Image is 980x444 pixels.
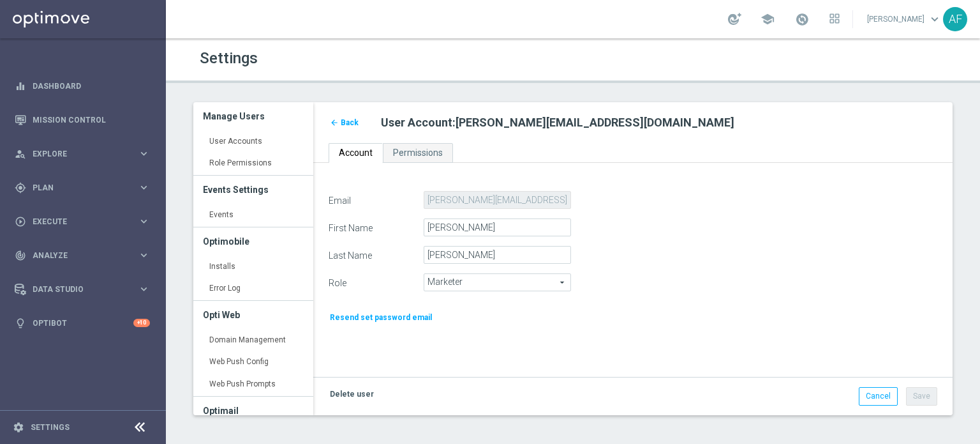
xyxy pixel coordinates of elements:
a: Events [193,204,313,227]
div: Mission Control [15,103,150,137]
a: Web Push Prompts [193,373,313,396]
i: play_circle_outline [15,216,26,227]
span: Resend set password email [330,313,432,322]
h3: Opti Web [203,301,304,329]
i: keyboard_arrow_right [138,181,150,194]
span: Plan [33,184,138,192]
span: school [761,12,775,26]
button: gps_fixed Plan keyboard_arrow_right [14,183,151,193]
h3: Optimail [203,397,304,425]
span: User Account [381,116,452,129]
a: Domain Management [193,329,313,352]
a: Dashboard [33,69,150,103]
i: equalizer [15,80,26,92]
a: User Accounts [193,130,313,153]
span: Back [341,118,359,127]
span: Execute [33,218,138,226]
i: person_search [15,148,26,160]
a: Account [329,143,383,163]
div: AF [943,7,967,31]
i: keyboard_arrow_right [138,215,150,227]
div: Explore [15,148,138,160]
a: Settings [31,424,70,431]
i: keyboard_arrow_right [138,249,150,261]
span: [PERSON_NAME][EMAIL_ADDRESS][DOMAIN_NAME] [456,116,734,129]
button: person_search Explore keyboard_arrow_right [14,149,151,159]
a: Installs [193,256,313,279]
div: Plan [15,182,138,194]
i: lightbulb [15,318,26,329]
button: lightbulb Optibot +10 [14,318,151,328]
label: Last Name [319,246,424,261]
label: Email [319,191,424,206]
i: keyboard_arrow_right [138,283,150,295]
i: settings [13,422,24,433]
div: Execute [15,216,138,227]
a: Optibot [33,306,133,340]
a: Permissions [383,143,453,163]
span: Explore [33,150,138,158]
span: Account [339,148,373,158]
h3: Manage Users [203,102,304,130]
div: Dashboard [15,69,150,103]
a: Web Push Config [193,351,313,374]
button: Data Studio keyboard_arrow_right [14,284,151,295]
a: arrow_back Back [329,116,360,130]
i: keyboard_arrow_right [138,148,150,160]
h1: Settings [200,49,563,68]
a: Mission Control [33,103,150,137]
div: Data Studio [15,284,138,295]
label: First Name [319,218,424,234]
i: arrow_back [330,118,339,127]
span: Analyze [33,252,138,259]
label: Role [319,273,424,289]
div: Optibot [15,306,150,340]
span: keyboard_arrow_down [928,12,942,26]
i: gps_fixed [15,182,26,194]
a: Cancel [859,387,898,405]
a: Role Permissions [193,152,313,175]
h3: Optimobile [203,227,304,256]
a: [PERSON_NAME]keyboard_arrow_down [866,10,943,29]
i: track_changes [15,250,26,261]
div: +10 [133,319,150,327]
span: Permissions [393,148,443,158]
button: Save [906,387,937,405]
h2: : [381,115,937,130]
div: Analyze [15,250,138,261]
span: Data Studio [33,286,138,293]
button: track_changes Analyze keyboard_arrow_right [14,250,151,261]
button: equalizer Dashboard [14,81,151,91]
h3: Events Settings [203,176,304,204]
a: Error Log [193,277,313,300]
a: Delete user [329,387,375,401]
button: Mission Control [14,115,151,125]
button: play_circle_outline Execute keyboard_arrow_right [14,217,151,227]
